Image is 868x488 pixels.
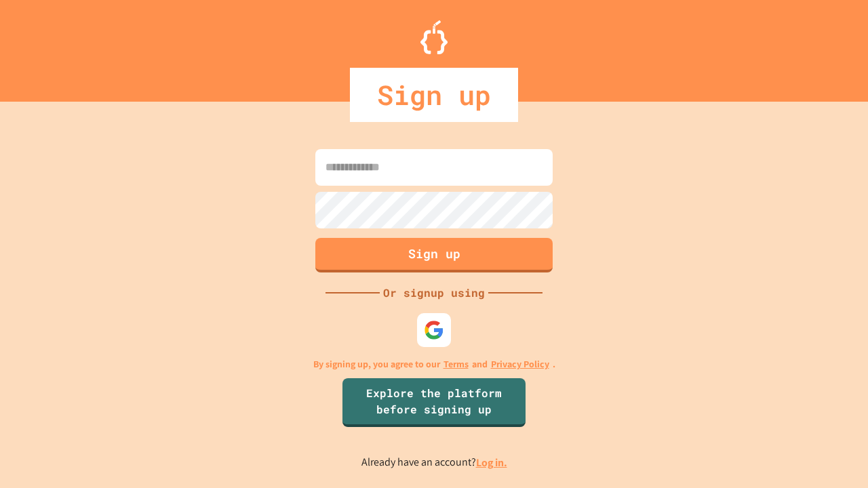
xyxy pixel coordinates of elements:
[361,454,507,471] p: Already have an account?
[491,357,549,371] a: Privacy Policy
[342,378,526,427] a: Explore the platform before signing up
[443,357,469,371] a: Terms
[315,238,553,272] button: Sign up
[420,20,448,54] img: Logo.svg
[380,285,488,301] div: Or signup using
[424,320,444,340] img: google-icon.svg
[313,357,555,371] p: By signing up, you agree to our and .
[476,455,507,470] a: Log in.
[811,434,854,474] iframe: chat widget
[755,375,854,432] iframe: chat widget
[350,68,518,122] div: Sign up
